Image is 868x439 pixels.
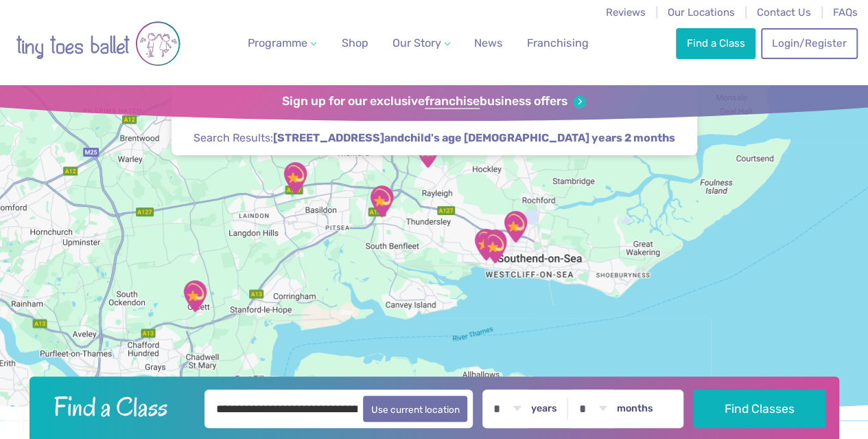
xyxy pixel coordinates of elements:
[676,28,755,58] a: Find a Class
[363,396,468,422] button: Use current location
[469,30,508,57] a: News
[273,131,384,146] span: [STREET_ADDRESS]
[404,131,675,146] span: child's age [DEMOGRAPHIC_DATA] years 2 months
[272,155,318,201] div: 360 Play
[425,94,480,109] strong: franchise
[342,36,368,49] span: Shop
[248,36,307,49] span: Programme
[392,36,441,49] span: Our Story
[463,222,508,267] div: Leigh Community Centre
[16,9,180,78] img: tiny toes ballet
[668,6,735,19] a: Our Locations
[757,6,811,19] a: Contact Us
[372,373,417,418] div: High halstow village hall
[472,223,517,268] div: The Stables
[474,36,502,49] span: News
[242,30,322,57] a: Programme
[3,403,49,420] a: Open this area in Google Maps (opens a new window)
[3,403,49,420] img: Google
[472,225,517,270] div: @ The Studio Leigh
[606,6,646,19] a: Reviews
[833,6,858,19] a: FAQs
[387,30,456,57] a: Our Story
[531,403,557,415] label: years
[336,30,374,57] a: Shop
[43,390,195,424] h2: Find a Class
[493,204,538,249] div: Saint Peter's Church Youth Hall
[521,30,594,57] a: Franchising
[527,36,588,49] span: Franchising
[359,179,404,224] div: St George's Church Hall
[172,273,218,319] div: Orsett Village Hall
[273,131,675,144] strong: and
[617,403,653,415] label: months
[282,94,586,109] a: Sign up for our exclusivefranchisebusiness offers
[693,390,825,428] button: Find Classes
[761,28,857,58] a: Login/Register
